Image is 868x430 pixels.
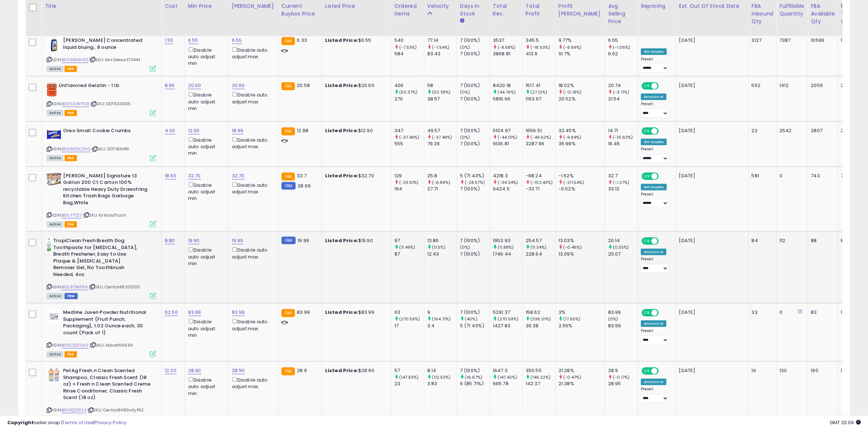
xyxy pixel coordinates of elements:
[608,309,638,316] div: 83.99
[465,180,485,185] small: (-28.57%)
[526,237,555,244] div: 254.57
[47,82,156,115] div: ASIN:
[62,419,93,426] a: Terms of Use
[90,101,131,107] span: | SKU: DOT633095
[47,173,156,226] div: ASIN:
[493,127,522,134] div: 5104.97
[498,316,518,322] small: (270.59%)
[642,310,651,316] span: ON
[325,173,386,179] div: $32.70
[47,127,61,142] img: 51Pw705bicL._SL40_.jpg
[63,127,152,136] b: Oreo Small Cookie Crumbs
[530,316,551,322] small: (336.01%)
[188,172,201,180] a: 32.70
[563,89,581,95] small: (-12.18%)
[394,141,424,147] div: 555
[526,96,555,102] div: 1193.67
[325,37,386,44] div: $6.55
[188,317,223,339] div: Disable auto adjust min
[460,237,490,244] div: 7 (100%)
[281,237,296,244] small: FBM
[526,51,555,57] div: 413.9
[460,173,490,179] div: 5 (71.43%)
[526,3,552,18] div: Total Profit
[641,257,670,273] div: Preset:
[608,186,638,192] div: 33.12
[558,309,605,316] div: 3%
[281,309,295,317] small: FBA
[165,37,174,44] a: 1.55
[460,244,470,250] small: (0%)
[399,244,415,250] small: (11.49%)
[608,237,638,244] div: 20.14
[841,127,855,134] div: 2836
[399,134,419,140] small: (-37.48%)
[779,237,802,244] div: 112
[841,173,855,179] div: 794
[752,37,771,44] div: 3127
[394,96,424,102] div: 270
[165,82,175,89] a: 8.90
[62,212,82,218] a: B01LY71217
[297,127,308,134] span: 12.88
[493,96,522,102] div: 5816.66
[188,46,223,67] div: Disable auto adjust min
[325,237,386,244] div: $19.90
[297,237,309,244] span: 19.99
[89,284,140,290] span: | SKU: Central48200100
[394,237,424,244] div: 97
[641,139,667,145] div: Win BuyBox
[427,173,457,179] div: 25.8
[460,251,490,257] div: 7 (100%)
[92,146,129,152] span: | SKU: DOT456481
[752,309,771,316] div: 33
[498,44,515,50] small: (-8.58%)
[752,82,771,89] div: 552
[188,367,201,374] a: 28.90
[642,83,651,89] span: ON
[232,172,245,180] a: 32.70
[752,173,771,179] div: 581
[558,251,605,257] div: 13.09%
[432,316,451,322] small: (164.71%)
[432,44,449,50] small: (-7.54%)
[47,173,61,186] img: 61SVdcvui5L._SL40_.jpg
[460,82,490,89] div: 7 (100%)
[558,96,605,102] div: 20.52%
[325,82,386,89] div: $20.60
[47,82,57,97] img: 41Sb8Xue4uL._SL40_.jpg
[526,186,555,192] div: -33.71
[232,309,245,316] a: 83.99
[47,110,63,116] span: All listings currently available for purchase on Amazon
[493,37,522,44] div: 3537
[62,101,89,107] a: B001UOW7D8
[232,46,273,60] div: Disable auto adjust max
[47,309,156,356] div: ASIN:
[493,309,522,316] div: 5291.37
[460,323,490,329] div: 5 (71.43%)
[297,172,307,179] span: 32.7
[232,127,244,134] a: 18.99
[779,127,802,134] div: 2542
[779,309,802,316] div: 0
[493,3,519,18] div: Total Rev.
[47,293,63,299] span: All listings currently available for purchase on Amazon
[526,82,555,89] div: 1517.41
[232,181,273,195] div: Disable auto adjust max
[641,328,670,345] div: Preset:
[427,323,457,329] div: 3.4
[641,249,666,255] div: Amazon AI
[841,3,857,25] div: FBA Total Qty
[841,37,855,44] div: 10839
[530,44,550,50] small: (-16.53%)
[297,82,310,89] span: 20.58
[325,172,358,179] b: Listed Price:
[608,127,638,134] div: 14.71
[165,172,176,180] a: 18.60
[679,37,743,44] p: [DATE]
[558,186,605,192] div: -0.52%
[394,37,424,44] div: 540
[811,127,832,134] div: 2807
[811,3,834,25] div: FBA Available Qty
[679,3,746,10] div: Est. Out Of Stock Date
